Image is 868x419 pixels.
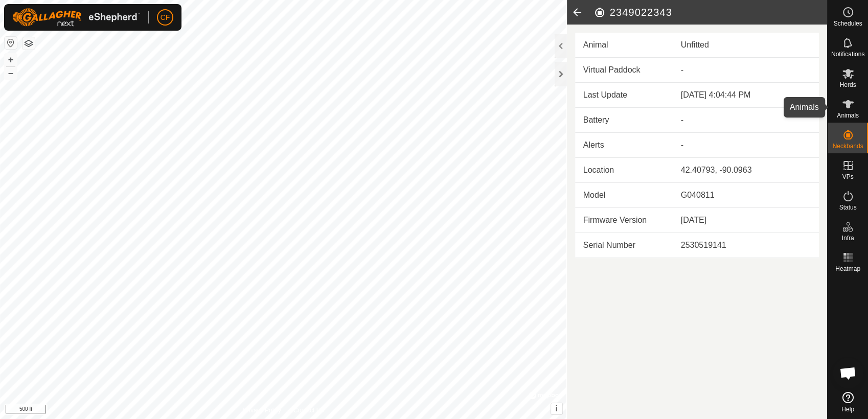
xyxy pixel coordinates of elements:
[575,83,673,108] td: Last Update
[555,404,557,413] span: i
[5,37,17,49] button: Reset Map
[841,406,854,412] span: Help
[831,51,864,57] span: Notifications
[833,358,863,388] div: Open chat
[681,39,811,51] div: Unfitted
[575,58,673,83] td: Virtual Paddock
[837,112,859,119] span: Animals
[842,174,853,180] span: VPs
[681,114,811,126] div: -
[575,158,673,183] td: Location
[293,406,324,415] a: Contact Us
[681,65,683,74] app-display-virtual-paddock-transition: -
[575,183,673,208] td: Model
[833,20,862,27] span: Schedules
[551,403,562,414] button: i
[593,6,827,18] h2: 2349022343
[841,235,854,241] span: Infra
[839,82,856,88] span: Herds
[22,37,35,50] button: Map Layers
[243,406,281,415] a: Privacy Policy
[835,266,860,272] span: Heatmap
[5,54,17,66] button: +
[681,89,811,101] div: [DATE] 4:04:44 PM
[575,133,673,158] td: Alerts
[12,8,140,27] img: Gallagher Logo
[5,67,17,79] button: –
[681,189,811,201] div: G040811
[575,33,673,58] td: Animal
[575,208,673,233] td: Firmware Version
[681,164,811,176] div: 42.40793, -90.0963
[161,12,170,23] span: CF
[681,214,811,226] div: [DATE]
[575,108,673,133] td: Battery
[839,204,856,211] span: Status
[832,143,863,149] span: Neckbands
[828,388,868,416] a: Help
[681,239,811,251] div: 2530519141
[575,233,673,258] td: Serial Number
[673,133,819,158] td: -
